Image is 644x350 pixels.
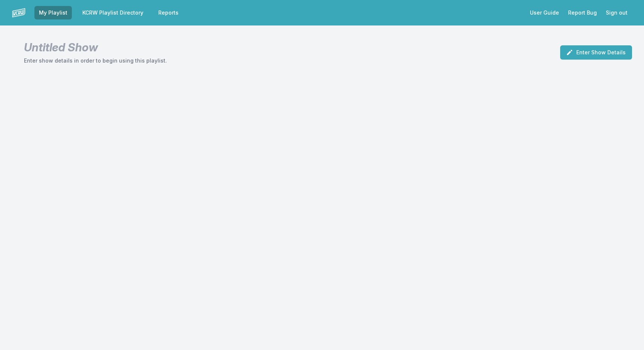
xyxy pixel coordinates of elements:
a: Report Bug [564,6,601,19]
button: Sign out [601,6,632,19]
p: Enter show details in order to begin using this playlist. [24,57,167,64]
a: Reports [154,6,183,19]
img: logo-white-87cec1fa9cbef997252546196dc51331.png [12,6,25,19]
a: User Guide [525,6,564,19]
h1: Untitled Show [24,40,167,54]
a: KCRW Playlist Directory [78,6,148,19]
a: My Playlist [34,6,72,19]
button: Enter Show Details [560,45,632,60]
